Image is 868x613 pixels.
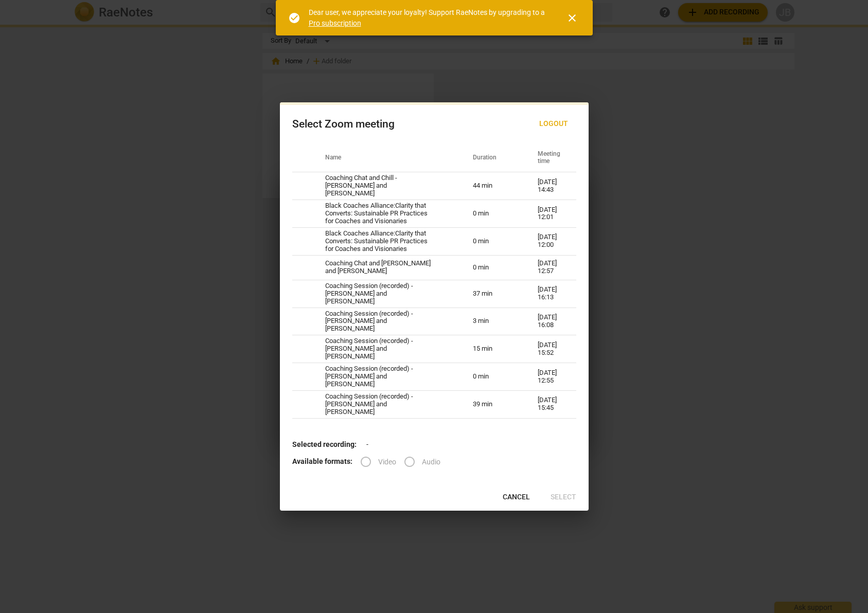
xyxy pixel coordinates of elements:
td: [DATE] 15:45 [525,390,576,418]
td: 37 min [460,280,525,308]
td: Coaching Session (recorded) - [PERSON_NAME] and [PERSON_NAME] [313,363,461,391]
td: [DATE] 14:43 [525,172,576,200]
span: Video [378,457,396,467]
button: Cancel [494,488,538,507]
td: 0 min [460,200,525,228]
td: 44 min [460,172,525,200]
td: 15 min [460,335,525,363]
td: 0 min [460,255,525,280]
td: [DATE] 15:52 [525,335,576,363]
td: 0 min [460,227,525,255]
td: Black Coaches Alliance:Clarity that Converts: Sustainable PR Practices for Coaches and Visionaries [313,200,461,228]
td: Coaching Session (recorded) - [PERSON_NAME] and [PERSON_NAME] [313,280,461,308]
b: Available formats: [292,457,352,465]
td: Coaching Session (recorded) - [PERSON_NAME] and [PERSON_NAME] [313,335,461,363]
td: 3 min [460,308,525,335]
td: [DATE] 12:00 [525,227,576,255]
button: Logout [531,115,576,133]
td: Coaching Session (recorded) - [PERSON_NAME] and [PERSON_NAME] [313,308,461,335]
td: 39 min [460,390,525,418]
td: [DATE] 12:55 [525,363,576,391]
td: [DATE] 16:08 [525,308,576,335]
td: [DATE] 16:13 [525,280,576,308]
span: check_circle [288,12,300,24]
a: Pro subscription [309,19,361,27]
th: Meeting time [525,143,576,172]
b: Selected recording: [292,440,357,448]
td: Coaching Chat and [PERSON_NAME] and [PERSON_NAME] [313,255,461,280]
div: Select Zoom meeting [292,118,395,131]
th: Name [313,143,461,172]
span: Logout [539,119,568,129]
span: Audio [422,457,440,467]
button: Close [560,6,584,30]
th: Duration [460,143,525,172]
td: [DATE] 12:01 [525,200,576,228]
td: Black Coaches Alliance:Clarity that Converts: Sustainable PR Practices for Coaches and Visionaries [313,227,461,255]
span: Cancel [503,492,530,502]
td: Coaching Session (recorded) - [PERSON_NAME] and [PERSON_NAME] [313,390,461,418]
div: Dear user, we appreciate your loyalty! Support RaeNotes by upgrading to a [309,7,547,28]
span: close [566,12,578,24]
td: Coaching Chat and Chill - [PERSON_NAME] and [PERSON_NAME] [313,172,461,200]
p: - [292,439,576,450]
td: 0 min [460,363,525,391]
div: File type [361,457,449,465]
td: [DATE] 12:57 [525,255,576,280]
